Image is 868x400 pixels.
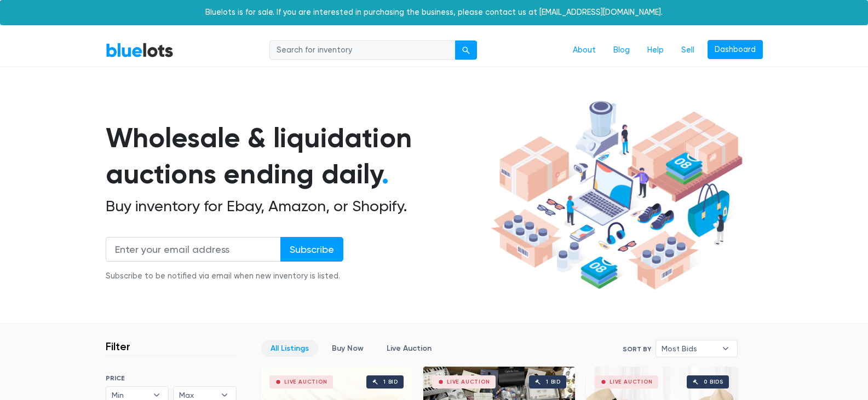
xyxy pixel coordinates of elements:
[672,40,703,61] a: Sell
[704,379,723,385] div: 0 bids
[610,379,653,385] div: Live Auction
[382,158,389,190] span: .
[377,340,441,357] a: Live Auction
[106,270,343,282] div: Subscribe to be notified via email when new inventory is listed.
[623,344,651,354] label: Sort By
[487,96,746,295] img: hero-ee84e7d0318cb26816c560f6b4441b76977f77a177738b4e94f68c95b2b83dbb.png
[106,42,174,58] a: BlueLots
[261,340,318,357] a: All Listings
[106,340,130,353] h3: Filter
[323,340,373,357] a: Buy Now
[383,379,398,385] div: 1 bid
[564,40,605,61] a: About
[106,120,487,193] h1: Wholesale & liquidation auctions ending daily
[639,40,672,61] a: Help
[708,40,763,60] a: Dashboard
[284,379,327,385] div: Live Auction
[269,40,456,60] input: Search for inventory
[546,379,561,385] div: 1 bid
[106,237,281,262] input: Enter your email address
[447,379,490,385] div: Live Auction
[280,237,343,262] input: Subscribe
[605,40,639,61] a: Blog
[662,340,716,357] span: Most Bids
[714,340,737,357] b: ▾
[106,197,487,216] h2: Buy inventory for Ebay, Amazon, or Shopify.
[106,374,237,382] h6: PRICE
